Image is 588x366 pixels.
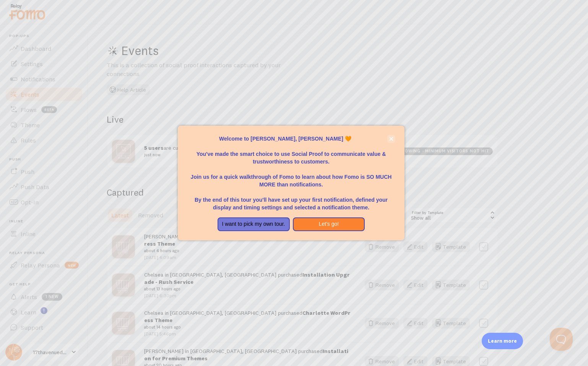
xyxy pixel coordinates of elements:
[187,165,395,188] p: Join us for a quick walkthrough of Fomo to learn about how Fomo is SO MUCH MORE than notifications.
[187,135,395,143] p: Welcome to [PERSON_NAME], [PERSON_NAME] 🧡
[218,217,290,231] button: I want to pick my own tour.
[187,143,395,165] p: You've made the smart choice to use Social Proof to communicate value & trustworthiness to custom...
[187,188,395,211] p: By the end of this tour you'll have set up your first notification, defined your display and timi...
[178,126,404,240] div: Welcome to Fomo, Kate Johannson 🧡You&amp;#39;ve made the smart choice to use Social Proof to comm...
[387,135,395,143] button: close,
[488,337,517,345] p: Learn more
[482,333,523,349] div: Learn more
[293,217,365,231] button: Let's go!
